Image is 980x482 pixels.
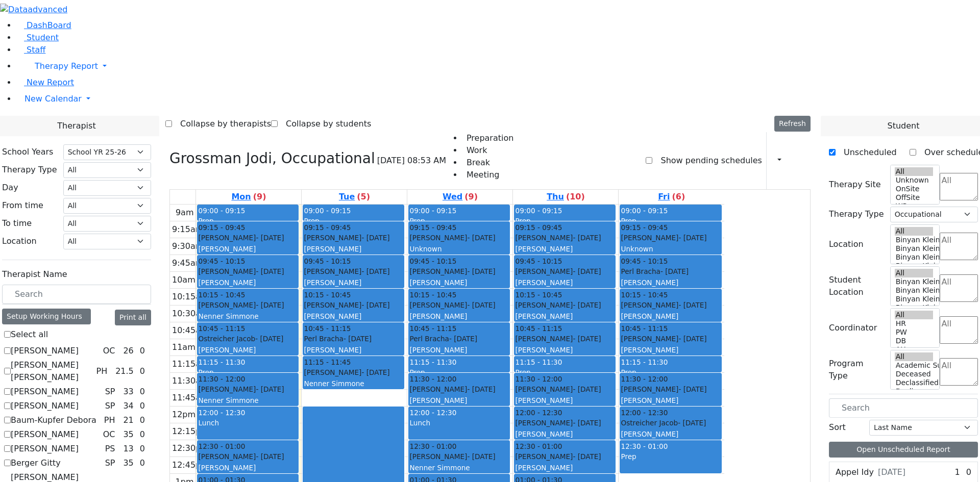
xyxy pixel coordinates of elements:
[92,365,111,377] div: PH
[11,428,79,441] label: [PERSON_NAME]
[409,323,456,334] span: 10:45 - 11:15
[170,442,211,454] div: 12:30pm
[895,202,934,211] option: WP
[99,345,119,357] div: OC
[198,311,298,321] div: Nenner Simmone
[337,190,372,204] a: September 16, 2025
[278,116,371,132] label: Collapse by students
[895,303,934,312] option: Binyan Klein 2
[895,277,934,286] option: Binyan Klein 5
[621,323,668,334] span: 10:45 - 11:15
[621,311,720,321] div: [PERSON_NAME]
[256,385,284,393] span: - [DATE]
[198,207,245,215] span: 09:00 - 09:15
[16,89,980,109] a: New Calendar
[621,358,668,366] span: 11:15 - 11:30
[829,442,978,458] button: Open Unscheduled Report
[198,441,245,451] span: 12:30 - 01:00
[170,459,211,471] div: 12:45pm
[409,384,509,394] div: [PERSON_NAME]
[878,466,905,478] span: [DATE]
[515,334,615,344] div: [PERSON_NAME]
[895,193,934,202] option: OffSite
[304,222,351,233] span: 09:15 - 09:45
[829,322,877,334] label: Coordinator
[256,301,284,309] span: - [DATE]
[11,386,79,398] label: [PERSON_NAME]
[138,365,147,377] div: 0
[121,457,135,469] div: 35
[573,419,601,427] span: - [DATE]
[255,335,283,343] span: - [DATE]
[895,176,934,185] option: Unknown
[464,191,478,203] label: (9)
[27,20,71,30] span: DashBoard
[304,334,403,344] div: Perl Bracha
[515,374,562,384] span: 11:30 - 12:00
[101,400,119,412] div: SP
[170,257,205,269] div: 9:45am
[409,463,509,473] div: Nenner Simmone
[409,233,509,243] div: [PERSON_NAME]
[121,386,135,398] div: 33
[467,267,495,275] span: - [DATE]
[121,428,135,441] div: 35
[2,268,67,281] label: Therapist Name
[361,301,389,309] span: - [DATE]
[573,234,601,242] span: - [DATE]
[169,150,375,167] h3: Grossman Jodi, Occupational
[2,164,57,176] label: Therapy Type
[621,244,720,254] div: Unknown
[170,392,211,404] div: 11:45am
[515,367,615,377] div: Prep
[361,267,389,275] span: - [DATE]
[138,345,147,357] div: 0
[940,358,978,386] textarea: Search
[515,345,615,355] div: [PERSON_NAME]
[409,244,509,254] div: Unknown
[409,451,509,462] div: [PERSON_NAME]
[138,457,147,469] div: 0
[573,267,601,275] span: - [DATE]
[804,153,811,169] div: Delete
[409,418,509,428] div: Lunch
[304,216,403,226] div: Prep
[678,385,706,393] span: - [DATE]
[138,386,147,398] div: 0
[895,370,934,378] option: Deceased
[895,236,934,244] option: Binyan Klein 5
[621,451,720,462] div: Prep
[515,256,562,266] span: 09:45 - 10:15
[829,398,978,418] input: Search
[895,337,934,345] option: DB
[198,222,245,233] span: 09:15 - 09:45
[170,358,211,370] div: 11:15am
[121,345,135,357] div: 26
[895,328,934,337] option: PW
[304,266,403,276] div: [PERSON_NAME]
[515,441,562,451] span: 12:30 - 01:00
[515,311,615,321] div: [PERSON_NAME]
[304,378,403,389] div: Nenner Simmone
[304,244,403,254] div: [PERSON_NAME]
[198,277,298,288] div: [PERSON_NAME]
[198,334,298,344] div: Ostreicher Jacob
[895,253,934,262] option: Binyan Klein 3
[170,375,211,387] div: 11:30am
[573,452,601,461] span: - [DATE]
[198,233,298,243] div: [PERSON_NAME]
[2,285,151,304] input: Search
[895,361,934,370] option: Academic Support
[515,408,562,418] span: 12:00 - 12:30
[2,199,43,212] label: From time
[16,78,74,87] a: New Report
[467,234,495,242] span: - [DATE]
[138,400,147,412] div: 0
[256,452,284,461] span: - [DATE]
[2,217,32,230] label: To time
[621,233,720,243] div: [PERSON_NAME]
[198,256,245,266] span: 09:45 - 10:15
[515,395,615,405] div: [PERSON_NAME]
[304,233,403,243] div: [PERSON_NAME]
[304,367,403,377] div: [PERSON_NAME]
